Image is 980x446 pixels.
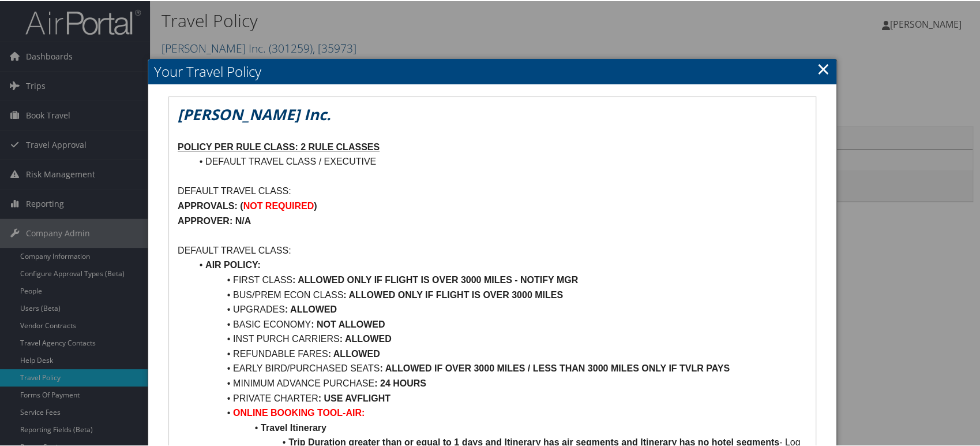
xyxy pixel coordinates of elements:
[178,103,331,124] em: [PERSON_NAME] Inc.
[340,333,392,343] strong: : ALLOWED
[288,436,779,446] strong: Trip Duration greater than or equal to 1 days and Itinerary has air segments and Itinerary has no...
[318,392,391,402] strong: : USE AVFLIGHT
[178,183,807,198] p: DEFAULT TRAVEL CLASS:
[192,153,807,168] li: DEFAULT TRAVEL CLASS / EXECUTIVE
[192,345,807,360] li: REFUNDABLE FARES
[192,301,807,316] li: UPGRADES
[343,289,563,299] strong: : ALLOWED ONLY IF FLIGHT IS OVER 3000 MILES
[311,318,385,328] strong: : NOT ALLOWED
[178,141,380,151] u: POLICY PER RULE CLASS: 2 RULE CLASSES
[374,377,426,387] strong: : 24 HOURS
[148,58,836,83] h2: Your Travel Policy
[314,200,317,210] strong: )
[285,303,337,313] strong: : ALLOWED
[817,56,830,79] a: Close
[178,200,238,210] strong: APPROVALS:
[233,407,365,417] strong: ONLINE BOOKING TOOL-AIR:
[240,200,243,210] strong: (
[192,287,807,302] li: BUS/PREM ECON CLASS
[380,362,730,372] strong: : ALLOWED IF OVER 3000 MILES / LESS THAN 3000 MILES ONLY IF TVLR PAYS
[178,215,251,225] strong: APPROVER: N/A
[178,242,807,257] p: DEFAULT TRAVEL CLASS:
[292,274,578,284] strong: : ALLOWED ONLY IF FLIGHT IS OVER 3000 MILES - NOTIFY MGR
[328,348,380,358] strong: : ALLOWED
[192,360,807,375] li: EARLY BIRD/PURCHASED SEATS
[261,422,326,432] strong: Travel Itinerary
[192,375,807,390] li: MINIMUM ADVANCE PURCHASE
[243,200,314,210] strong: NOT REQUIRED
[192,316,807,331] li: BASIC ECONOMY
[192,330,807,345] li: INST PURCH CARRIERS
[205,259,261,269] strong: AIR POLICY:
[192,272,807,287] li: FIRST CLASS
[192,390,807,405] li: PRIVATE CHARTER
